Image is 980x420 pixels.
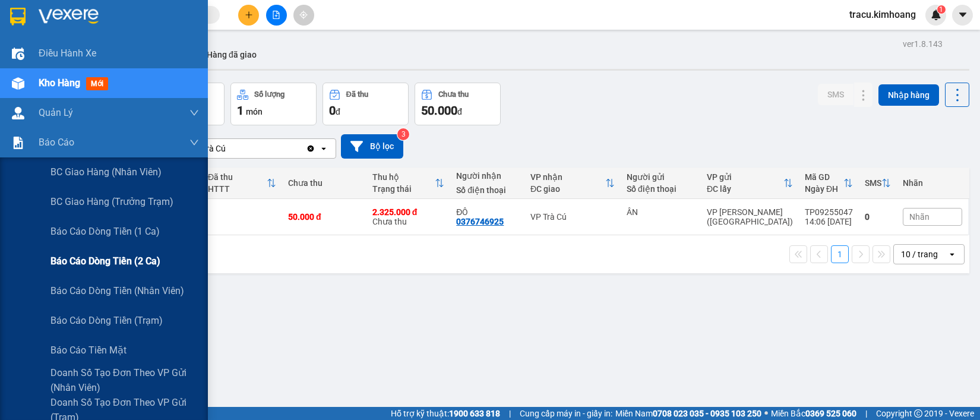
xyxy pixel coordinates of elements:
[909,212,930,222] span: Nhãn
[39,46,96,61] span: Điều hành xe
[272,11,280,19] span: file-add
[10,8,26,26] img: logo-vxr
[627,207,695,217] div: ÂN
[456,171,519,181] div: Người nhận
[230,83,317,125] button: Số lượng1món
[372,184,435,194] div: Trạng thái
[12,107,24,119] img: warehouse-icon
[509,407,511,420] span: |
[840,7,925,22] span: tracu.kimhoang
[50,224,160,239] span: Báo cáo dòng tiền (1 ca)
[707,184,783,194] div: ĐC lấy
[456,185,519,195] div: Số điện thoại
[372,207,445,217] div: 2.325.000 đ
[189,108,199,118] span: down
[238,5,259,26] button: plus
[457,107,462,116] span: đ
[86,77,108,90] span: mới
[397,128,409,140] sup: 3
[931,10,941,20] img: icon-new-feature
[707,207,793,226] div: VP [PERSON_NAME] ([GEOGRAPHIC_DATA])
[903,178,962,188] div: Nhãn
[197,40,266,69] button: Hàng đã giao
[865,178,881,188] div: SMS
[372,207,445,226] div: Chưa thu
[805,217,853,226] div: 14:06 [DATE]
[208,184,267,194] div: HTTT
[346,90,368,99] div: Đã thu
[415,83,501,125] button: Chưa thu50.000đ
[456,207,519,217] div: ĐÔ
[947,250,957,259] svg: open
[50,165,162,179] span: BC giao hàng (nhân viên)
[372,172,435,182] div: Thu hộ
[50,254,160,269] span: Báo cáo dòng tiền (2 ca)
[341,134,403,159] button: Bộ lọc
[939,5,943,14] span: 1
[246,107,263,116] span: món
[245,11,253,19] span: plus
[50,365,199,395] span: Doanh số tạo đơn theo VP gửi (nhân viên)
[39,135,74,150] span: Báo cáo
[438,90,469,99] div: Chưa thu
[952,5,973,26] button: caret-down
[366,168,451,199] th: Toggle SortBy
[39,77,80,89] span: Kho hàng
[701,168,799,199] th: Toggle SortBy
[707,172,783,182] div: VP gửi
[805,409,856,418] strong: 0369 525 060
[764,411,768,416] span: ⚪️
[254,90,284,99] div: Số lượng
[903,37,943,50] div: ver 1.8.143
[208,172,267,182] div: Đã thu
[288,212,361,222] div: 50.000 đ
[449,409,500,418] strong: 1900 633 818
[530,184,605,194] div: ĐC giao
[50,283,184,298] span: Báo cáo dòng tiền (nhân viên)
[329,103,336,118] span: 0
[50,343,127,358] span: Báo cáo tiền mặt
[202,168,282,199] th: Toggle SortBy
[266,5,287,26] button: file-add
[771,407,856,420] span: Miền Bắc
[653,409,761,418] strong: 0708 023 035 - 0935 103 250
[421,103,457,118] span: 50.000
[12,77,24,90] img: warehouse-icon
[391,407,500,420] span: Hỗ trợ kỹ thuật:
[627,184,695,194] div: Số điện thoại
[530,172,605,182] div: VP nhận
[293,5,314,26] button: aim
[189,138,199,147] span: down
[937,5,946,14] sup: 1
[859,168,897,199] th: Toggle SortBy
[865,212,891,222] div: 0
[957,10,968,20] span: caret-down
[805,184,843,194] div: Ngày ĐH
[39,105,73,120] span: Quản Lý
[456,217,504,226] div: 0376746925
[323,83,409,125] button: Đã thu0đ
[299,11,308,19] span: aim
[627,172,695,182] div: Người gửi
[524,168,621,199] th: Toggle SortBy
[799,168,859,199] th: Toggle SortBy
[319,144,328,153] svg: open
[336,107,340,116] span: đ
[901,248,938,260] div: 10 / trang
[615,407,761,420] span: Miền Nam
[805,207,853,217] div: TP09255047
[237,103,244,118] span: 1
[878,84,939,106] button: Nhập hàng
[520,407,612,420] span: Cung cấp máy in - giấy in:
[50,194,173,209] span: BC giao hàng (trưởng trạm)
[288,178,361,188] div: Chưa thu
[865,407,867,420] span: |
[306,144,315,153] svg: Clear value
[818,84,853,105] button: SMS
[831,245,849,263] button: 1
[12,48,24,60] img: warehouse-icon
[227,143,228,154] input: Selected VP Trà Cú.
[12,137,24,149] img: solution-icon
[914,409,922,418] span: copyright
[50,313,163,328] span: Báo cáo dòng tiền (trạm)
